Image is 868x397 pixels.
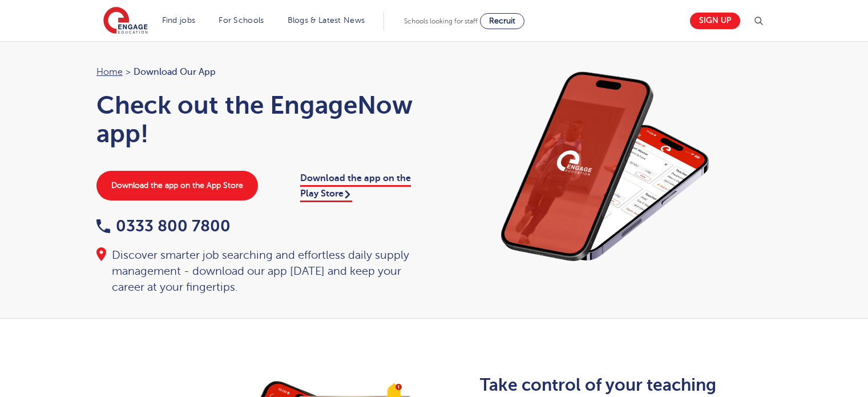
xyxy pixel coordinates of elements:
a: Blogs & Latest News [288,16,365,25]
nav: breadcrumb [96,65,423,79]
a: Sign up [690,13,740,29]
span: Download our app [134,65,216,79]
a: Download the app on the Play Store [300,173,411,202]
a: For Schools [219,16,264,25]
span: Schools looking for staff [404,17,478,25]
a: 0333 800 7800 [96,217,231,235]
span: Recruit [489,17,515,25]
a: Find jobs [162,16,196,25]
h1: Check out the EngageNow app! [96,91,423,148]
img: Engage Education [103,7,148,35]
a: Recruit [480,13,524,29]
a: Download the app on the App Store [96,171,258,200]
div: Discover smarter job searching and effortless daily supply management - download our app [DATE] a... [96,247,423,295]
span: > [126,67,131,77]
a: Home [96,67,123,77]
